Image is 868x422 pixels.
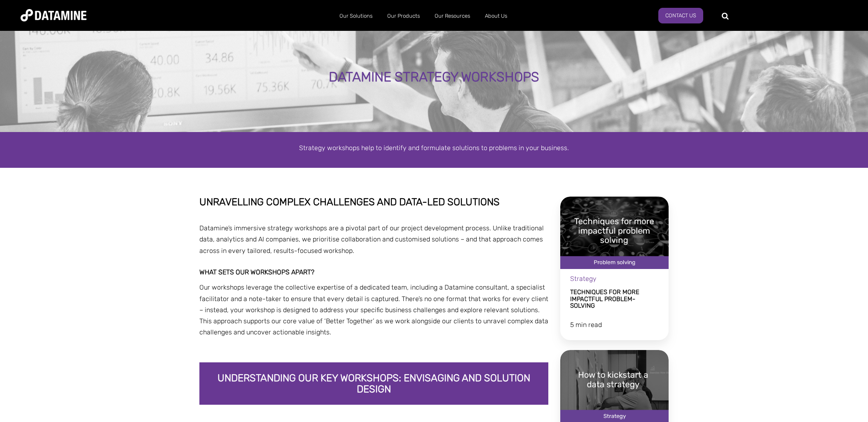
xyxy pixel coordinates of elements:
a: Our Products [380,5,427,27]
h3: What sets our workshops apart? [199,269,549,276]
span: Strategy [570,275,597,283]
span: Understanding our key workshops: Envisaging and Solution Design [218,372,530,394]
a: Our Resources [427,5,477,27]
span: Unravelling complex challenges and data-led solutions [199,196,500,208]
a: About Us [477,5,515,27]
div: DATAMINE STRATEGY WORKSHOPS [97,70,770,85]
span: Our workshops leverage the collective expertise of a dedicated team, including a Datamine consult... [199,283,548,336]
img: Datamine [21,9,87,21]
a: Contact us [658,8,703,23]
span: Datamine’s immersive strategy workshops are a pivotal part of our project development process. Un... [199,224,544,254]
a: Our Solutions [332,5,380,27]
p: Strategy workshops help to identify and formulate solutions to problems in your business. [199,142,669,153]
